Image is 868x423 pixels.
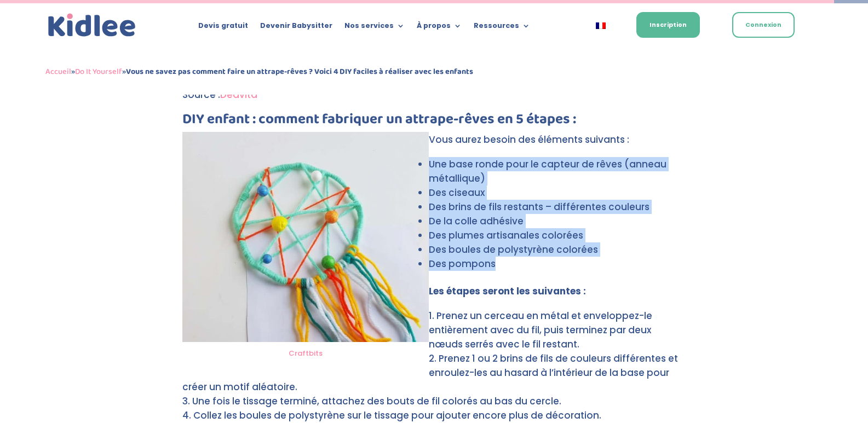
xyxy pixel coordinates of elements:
li: Collez les boules de polystyrène sur le tissage pour ajouter encore plus de décoration. [182,408,686,422]
li: Des boules de polystyrène colorées [192,242,686,257]
a: À propos [417,22,462,34]
span: » » [45,65,473,78]
img: DIY enfant : comment faire un attrape rêves photo d'un capteur de rêves en fils de laine [182,132,429,342]
li: Prenez 1 ou 2 brins de fils de couleurs différentes et enroulez-les au hasard à l’intérieur de la... [182,351,686,394]
h3: DIY enfant : comment fabriquer un attrape-rêves en 5 étapes : [182,112,686,132]
li: Une fois le tissage terminé, attachez des bouts de fil colorés au bas du cercle. [182,394,686,408]
li: Une base ronde pour le capteur de rêves (anneau métallique) [192,157,686,186]
li: Des plumes artisanales colorées [192,228,686,242]
li: Des brins de fils restants – différentes couleurs [192,200,686,214]
a: Ressources [474,22,530,34]
a: Accueil [45,65,71,78]
img: Français [596,22,606,29]
a: Do It Yourself [75,65,122,78]
strong: Les étapes seront les suivantes : [429,285,586,298]
a: Inscription [636,12,700,38]
img: logo_kidlee_bleu [45,11,139,40]
a: Nos services [344,22,405,34]
a: Kidlee Logo [45,11,139,40]
p: Vous aurez besoin des éléments suivants : [182,132,686,157]
a: Craftbits [289,348,323,358]
li: De la colle adhésive [192,214,686,228]
li: Des ciseaux [192,186,686,200]
a: Connexion [732,12,795,38]
a: Devenir Babysitter [260,22,332,34]
li: Prenez un cerceau en métal et enveloppez-le entièrement avec du fil, puis terminez par deux nœuds... [182,309,686,351]
li: Des pompons [192,257,686,271]
a: Deavita [220,88,257,101]
p: Source : [182,87,686,112]
a: Devis gratuit [198,22,248,34]
strong: Vous ne savez pas comment faire un attrape-rêves ? Voici 4 DIY faciles à réaliser avec les enfants [126,65,473,78]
